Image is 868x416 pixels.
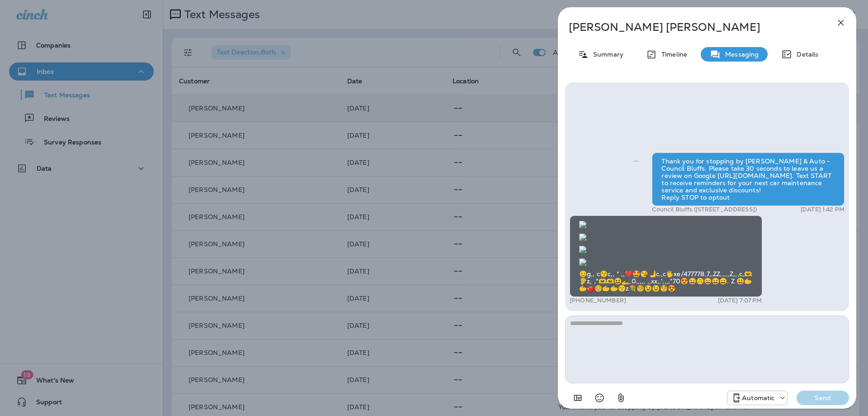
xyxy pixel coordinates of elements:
[579,221,586,228] img: twilio-download
[579,234,586,241] img: twilio-download
[742,394,774,402] p: Automatic
[657,51,687,58] p: Timeline
[718,297,762,304] p: [DATE] 7:07 PM
[652,153,844,206] div: Thank you for stopping by [PERSON_NAME] & Auto - Council Bluffs. Please take 30 seconds to leave ...
[569,21,816,33] p: [PERSON_NAME] [PERSON_NAME]
[634,157,638,165] span: Sent
[721,51,759,58] p: Messaging
[570,215,762,297] div: 😊g,, c😚c,, * ,,❤️🤩😘🫸c,,c🖐️xe/477778,7,,ZZ,,,,,Z,,,c,🫶🦻z, ,"🫶🫶😆🫴,0,,,,, ,,xx,,',,,,*70😍😄🙃😄😄😄. Z 😃🫱...
[801,206,844,213] p: [DATE] 1:42 PM
[589,51,623,58] p: Summary
[579,246,586,253] img: twilio-download
[590,389,609,407] button: Select an emoji
[579,258,586,266] img: twilio-download
[569,389,587,407] button: Add in a premade template
[570,297,626,304] p: [PHONE_NUMBER]
[652,206,757,213] p: Council Bluffs ([STREET_ADDRESS])
[792,51,818,58] p: Details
